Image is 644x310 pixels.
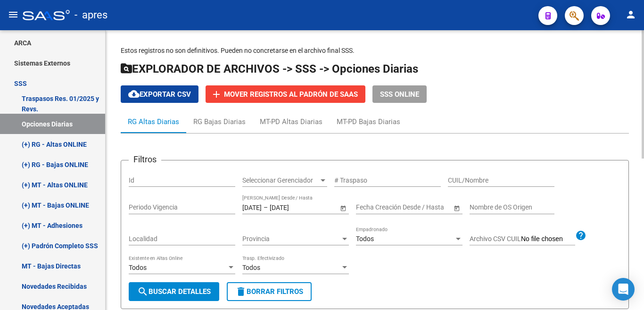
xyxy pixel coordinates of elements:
[242,235,340,243] span: Provincia
[224,90,358,99] span: Mover registros al PADRÓN de SAAS
[337,117,400,127] div: MT-PD Bajas Diarias
[356,203,390,211] input: Fecha inicio
[612,278,635,301] div: Open Intercom Messenger
[398,203,445,211] input: Fecha fin
[625,9,636,20] mat-icon: person
[128,117,179,127] div: RG Altas Diarias
[452,203,462,213] button: Open calendar
[206,85,365,103] button: Mover registros al PADRÓN de SAAS
[129,264,147,271] span: Todos
[227,282,312,301] button: Borrar Filtros
[137,286,149,297] mat-icon: search
[128,88,140,100] mat-icon: cloud_download
[575,230,586,241] mat-icon: help
[242,203,262,211] input: Fecha inicio
[260,117,322,127] div: MT-PD Altas Diarias
[521,235,575,243] input: Archivo CSV CUIL
[129,282,219,301] button: Buscar Detalles
[372,85,427,103] button: SSS ONLINE
[470,235,521,243] span: Archivo CSV CUIL
[235,286,247,297] mat-icon: delete
[129,153,161,166] h3: Filtros
[235,287,303,296] span: Borrar Filtros
[242,264,260,271] span: Todos
[356,235,374,243] span: Todos
[121,85,198,103] button: Exportar CSV
[121,62,418,75] span: EXPLORADOR DE ARCHIVOS -> SSS -> Opciones Diarias
[137,287,211,296] span: Buscar Detalles
[211,89,222,100] mat-icon: add
[380,90,419,99] span: SSS ONLINE
[270,203,316,211] input: Fecha fin
[242,176,319,184] span: Seleccionar Gerenciador
[264,203,268,211] span: –
[338,203,348,213] button: Open calendar
[121,45,629,56] p: Estos registros no son definitivos. Pueden no concretarse en el archivo final SSS.
[8,9,19,20] mat-icon: menu
[193,117,246,127] div: RG Bajas Diarias
[74,5,107,25] span: - apres
[128,90,191,99] span: Exportar CSV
